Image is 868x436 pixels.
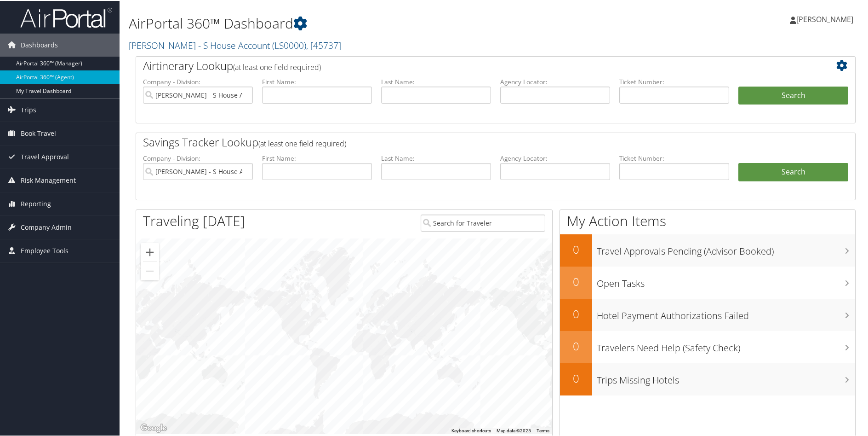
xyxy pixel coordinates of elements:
span: Trips [21,98,36,121]
span: Map data ©2025 [497,427,531,432]
label: Last Name: [381,153,491,162]
label: Last Name: [381,76,491,86]
h3: Travel Approvals Pending (Advisor Booked) [597,239,855,257]
button: Search [738,86,848,104]
span: [PERSON_NAME] [796,13,853,23]
label: First Name: [262,76,372,86]
span: Travel Approval [21,145,69,168]
a: 0Travel Approvals Pending (Advisor Booked) [560,233,855,266]
button: Zoom in [141,242,159,261]
a: Terms (opens in new tab) [537,427,549,432]
input: Search for Traveler [421,214,546,231]
a: 0Open Tasks [560,266,855,298]
h1: Traveling [DATE] [143,210,245,230]
a: 0Hotel Payment Authorizations Failed [560,298,855,330]
h2: 0 [560,305,592,321]
span: Dashboards [21,33,58,56]
h2: Savings Tracker Lookup [143,134,788,149]
a: 0Trips Missing Hotels [560,362,855,395]
span: Employee Tools [21,238,69,262]
a: [PERSON_NAME] - S House Account [129,38,341,51]
label: Agency Locator: [500,76,610,86]
label: Agency Locator: [500,153,610,162]
span: Risk Management [21,168,76,191]
a: Search [738,162,848,180]
span: Book Travel [21,121,56,144]
h1: AirPortal 360™ Dashboard [129,13,618,32]
img: Google [138,421,169,433]
span: , [ 45737 ] [306,38,341,51]
span: (at least one field required) [258,138,346,148]
span: ( LS0000 ) [272,38,306,51]
h3: Hotel Payment Authorizations Failed [597,304,855,321]
span: Reporting [21,192,51,215]
h2: 0 [560,273,592,289]
input: search accounts [143,162,253,179]
label: Company - Division: [143,76,253,86]
span: (at least one field required) [233,61,321,71]
a: 0Travelers Need Help (Safety Check) [560,330,855,362]
img: airportal-logo.png [20,6,112,28]
button: Zoom out [141,261,159,279]
h3: Travelers Need Help (Safety Check) [597,336,855,354]
h2: 0 [560,370,592,385]
h2: 0 [560,241,592,256]
a: Open this area in Google Maps (opens a new window) [138,421,169,433]
h2: 0 [560,337,592,353]
button: Keyboard shortcuts [451,427,491,433]
h3: Trips Missing Hotels [597,368,855,386]
label: Ticket Number: [619,153,729,162]
label: Ticket Number: [619,76,729,86]
label: First Name: [262,153,372,162]
label: Company - Division: [143,153,253,162]
h1: My Action Items [560,210,855,230]
h3: Open Tasks [597,272,855,289]
span: Company Admin [21,215,72,238]
h2: Airtinerary Lookup [143,57,788,73]
a: [PERSON_NAME] [790,5,862,32]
